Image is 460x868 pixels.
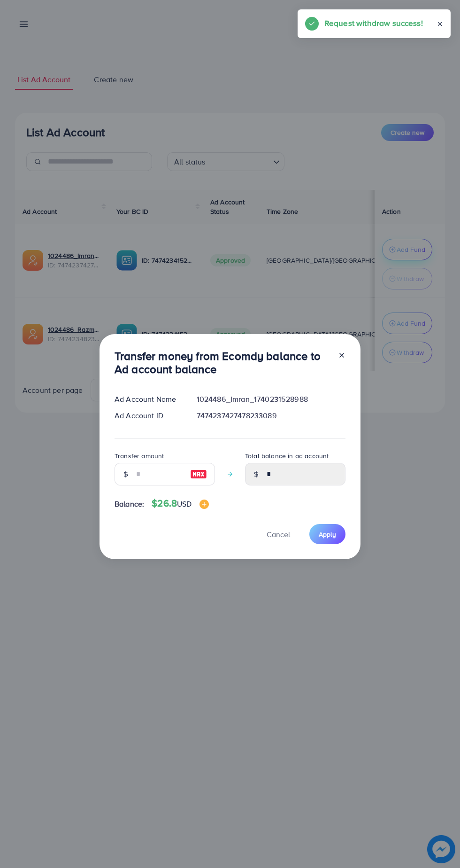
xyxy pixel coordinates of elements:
[189,394,353,405] div: 1024486_Imran_1740231528988
[255,524,302,544] button: Cancel
[152,498,208,509] h4: $26.8
[324,17,423,29] h5: Request withdraw success!
[309,524,345,544] button: Apply
[177,499,192,509] span: USD
[199,500,209,509] img: image
[115,451,164,461] label: Transfer amount
[245,451,329,461] label: Total balance in ad account
[115,499,144,509] span: Balance:
[189,410,353,421] div: 7474237427478233089
[319,530,336,539] span: Apply
[107,394,189,405] div: Ad Account Name
[267,529,290,540] span: Cancel
[190,469,207,480] img: image
[107,410,189,421] div: Ad Account ID
[115,349,330,376] h3: Transfer money from Ecomdy balance to Ad account balance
